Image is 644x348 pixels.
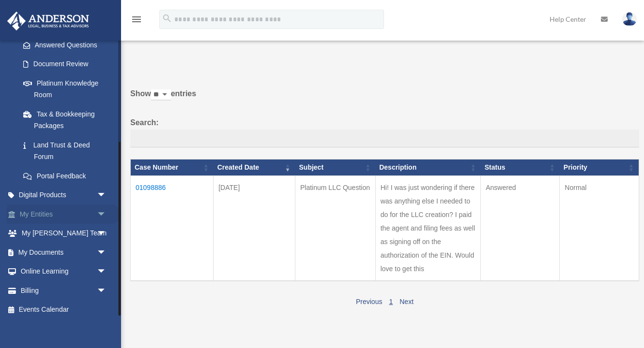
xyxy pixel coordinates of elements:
[7,224,121,243] a: My [PERSON_NAME] Teamarrow_drop_down
[295,159,376,176] th: Subject: activate to sort column ascending
[14,35,111,55] a: Answered Questions
[4,12,92,30] img: Anderson Advisors Platinum Portal
[97,243,116,262] span: arrow_drop_down
[214,175,295,281] td: [DATE]
[375,159,481,176] th: Description: activate to sort column ascending
[97,281,116,301] span: arrow_drop_down
[14,55,116,74] a: Document Review
[130,130,639,148] input: Search:
[14,166,116,186] a: Portal Feedback
[560,159,639,176] th: Priority: activate to sort column ascending
[130,87,639,110] label: Show entries
[97,262,116,282] span: arrow_drop_down
[97,186,116,205] span: arrow_drop_down
[131,159,214,176] th: Case Number: activate to sort column ascending
[399,298,414,305] a: Next
[295,175,376,281] td: Platinum LLC Question
[151,89,171,101] select: Showentries
[7,281,121,300] a: Billingarrow_drop_down
[481,159,560,176] th: Status: activate to sort column ascending
[7,262,121,281] a: Online Learningarrow_drop_down
[7,204,121,224] a: My Entitiesarrow_drop_down
[14,135,116,166] a: Land Trust & Deed Forum
[97,204,116,224] span: arrow_drop_down
[7,243,121,262] a: My Documentsarrow_drop_down
[14,104,116,135] a: Tax & Bookkeeping Packages
[214,159,295,176] th: Created Date: activate to sort column ascending
[97,224,116,244] span: arrow_drop_down
[131,175,214,281] td: 01098886
[14,73,116,104] a: Platinum Knowledge Room
[130,116,639,148] label: Search:
[7,300,121,319] a: Events Calendar
[7,186,121,205] a: Digital Productsarrow_drop_down
[375,175,481,281] td: Hi! I was just wondering if there was anything else I needed to do for the LLC creation? I paid t...
[131,17,142,25] a: menu
[356,298,382,305] a: Previous
[560,175,639,281] td: Normal
[162,13,172,24] i: search
[389,298,393,305] a: 1
[481,175,560,281] td: Answered
[131,14,142,25] i: menu
[622,12,637,26] img: User Pic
